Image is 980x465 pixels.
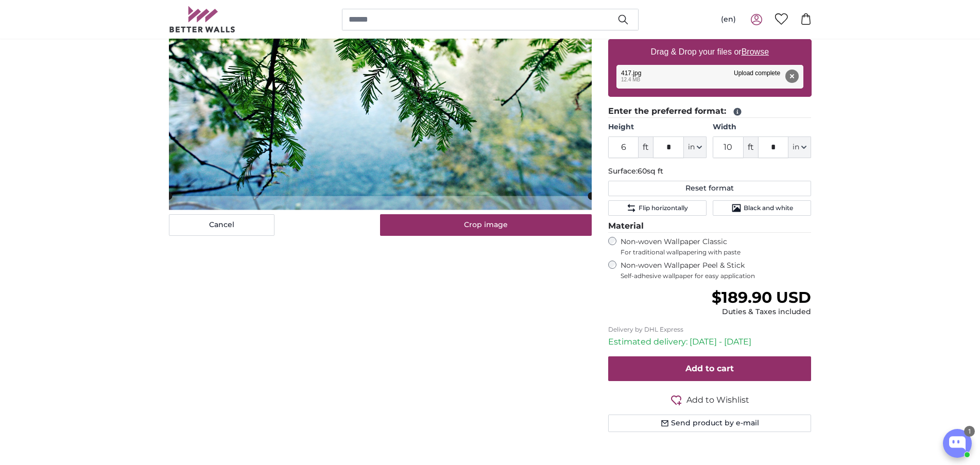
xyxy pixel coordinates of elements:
[713,122,811,132] label: Width
[608,200,707,216] button: Flip horizontally
[608,181,812,196] button: Reset format
[712,307,811,317] div: Duties & Taxes included
[638,166,663,176] span: 60sq ft
[169,214,274,236] button: Cancel
[608,393,812,406] button: Add to Wishlist
[169,6,236,32] img: Betterwalls
[943,429,972,458] button: Open chatbox
[621,261,812,280] label: Non-woven Wallpaper Peel & Stick
[713,200,811,216] button: Black and white
[621,237,812,256] label: Non-woven Wallpaper Classic
[712,288,811,307] span: $189.90 USD
[688,142,695,152] span: in
[646,42,772,62] label: Drag & Drop your files or
[744,204,793,212] span: Black and white
[639,204,688,212] span: Flip horizontally
[608,166,812,177] p: Surface:
[964,426,975,437] div: 1
[621,272,812,280] span: Self-adhesive wallpaper for easy application
[793,142,799,152] span: in
[686,394,749,406] span: Add to Wishlist
[744,136,758,158] span: ft
[639,136,653,158] span: ft
[685,364,734,373] span: Add to cart
[608,325,812,334] p: Delivery by DHL Express
[608,122,707,132] label: Height
[608,356,812,381] button: Add to cart
[608,105,812,118] legend: Enter the preferred format:
[684,136,707,158] button: in
[621,248,812,256] span: For traditional wallpapering with paste
[742,47,769,56] u: Browse
[788,136,811,158] button: in
[608,220,812,233] legend: Material
[713,10,744,29] button: (en)
[380,214,592,236] button: Crop image
[608,336,812,348] p: Estimated delivery: [DATE] - [DATE]
[608,415,812,432] button: Send product by e-mail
